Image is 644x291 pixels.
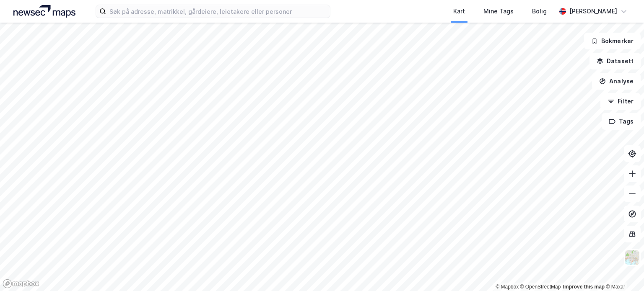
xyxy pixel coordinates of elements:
button: Datasett [589,53,641,70]
a: Mapbox homepage [3,279,39,288]
a: Mapbox [496,284,519,290]
div: [PERSON_NAME] [569,6,617,16]
div: Kart [453,6,465,16]
div: Bolig [532,6,547,16]
iframe: Chat Widget [602,251,644,291]
img: logo.a4113a55bc3d86da70a041830d287a7e.svg [13,5,75,18]
button: Filter [600,93,641,110]
button: Bokmerker [584,33,641,49]
img: Z [624,250,640,265]
a: OpenStreetMap [520,284,561,290]
button: Analyse [592,73,641,90]
input: Søk på adresse, matrikkel, gårdeiere, leietakere eller personer [106,5,330,18]
a: Improve this map [563,284,605,290]
button: Tags [602,113,641,130]
div: Mine Tags [483,6,514,16]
